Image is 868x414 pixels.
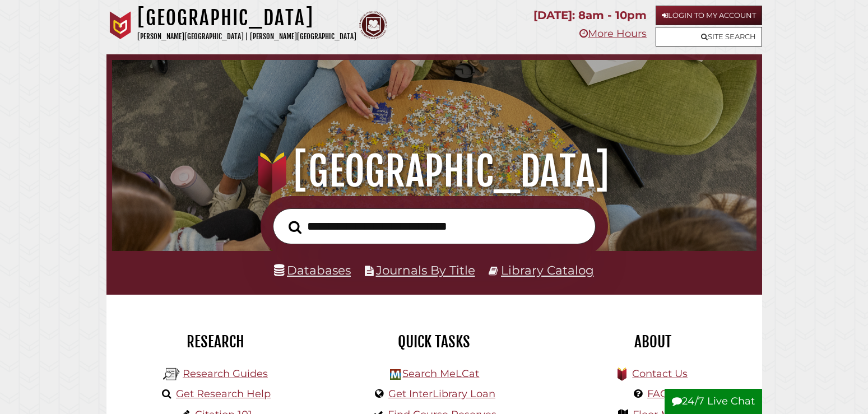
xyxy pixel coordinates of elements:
img: Hekman Library Logo [163,366,180,383]
img: Hekman Library Logo [390,369,401,380]
img: Calvin University [106,11,134,39]
img: Calvin Theological Seminary [359,11,387,39]
p: [DATE]: 8am - 10pm [533,6,647,25]
a: Site Search [656,27,762,46]
a: Databases [274,263,351,277]
a: Library Catalog [501,263,594,277]
a: Get InterLibrary Loan [388,388,495,400]
a: More Hours [579,27,647,40]
i: Search [289,221,301,235]
h1: [GEOGRAPHIC_DATA] [125,147,744,196]
a: Login to My Account [656,6,762,25]
a: Search MeLCat [402,368,479,380]
a: Journals By Title [376,263,475,277]
button: Search [283,217,307,237]
a: FAQs [647,388,674,400]
h2: About [552,332,754,351]
a: Research Guides [183,368,268,380]
a: Contact Us [632,368,688,380]
p: [PERSON_NAME][GEOGRAPHIC_DATA] | [PERSON_NAME][GEOGRAPHIC_DATA] [137,30,356,43]
a: Get Research Help [176,388,271,400]
h2: Quick Tasks [333,332,535,351]
h1: [GEOGRAPHIC_DATA] [137,6,356,30]
h2: Research [115,332,317,351]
